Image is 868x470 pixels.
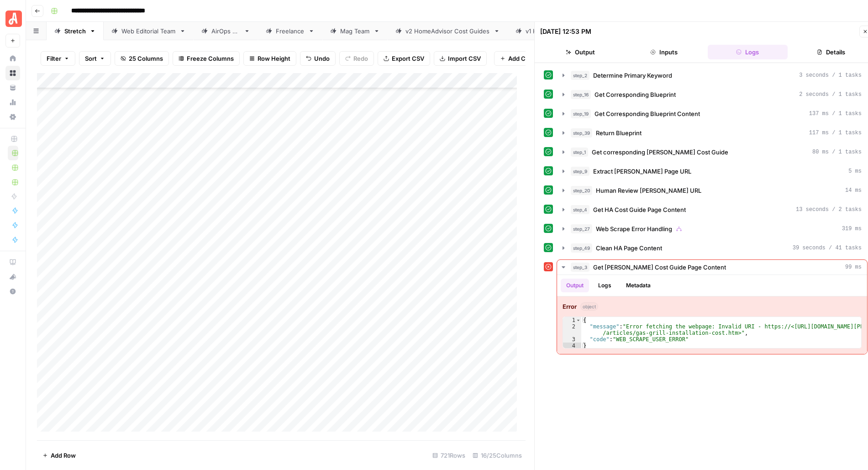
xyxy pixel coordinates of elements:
button: Redo [339,51,374,66]
span: step_27 [571,224,592,233]
span: Get [PERSON_NAME] Cost Guide Page Content [593,263,726,272]
span: step_3 [571,263,589,272]
div: 721 Rows [429,448,469,463]
button: Add Column [494,51,549,66]
span: Return Blueprint [596,128,642,137]
span: step_2 [571,71,589,80]
a: Mag Team [322,22,388,40]
div: 16/25 Columns [469,448,526,463]
div: 4 [563,343,581,349]
a: Stretch [47,22,104,40]
div: 1 [563,317,581,323]
div: v1 HomeAdvisor Cost Guides [526,26,609,36]
button: 80 ms / 1 tasks [557,145,867,159]
button: 25 Columns [115,51,169,66]
button: Logs [593,279,617,292]
span: 2 seconds / 1 tasks [799,90,862,99]
button: 137 ms / 1 tasks [557,106,867,121]
a: Settings [5,110,20,124]
button: 14 ms [557,183,867,198]
span: step_39 [571,128,592,137]
span: object [580,302,598,311]
div: 2 [563,323,581,336]
span: Redo [353,54,368,63]
a: AirOps QA [194,22,258,40]
button: Logs [708,45,788,59]
span: 3 seconds / 1 tasks [799,71,862,79]
span: Web Scrape Error Handling [596,224,672,233]
button: Freeze Columns [173,51,240,66]
button: Sort [79,51,111,66]
a: Your Data [5,80,20,95]
button: 99 ms [557,260,867,275]
span: Import CSV [448,54,481,63]
span: 5 ms [848,167,862,175]
button: Output [561,279,589,292]
button: Filter [41,51,75,66]
button: Help + Support [5,284,20,299]
button: Row Height [243,51,296,66]
div: Stretch [64,26,86,36]
button: Import CSV [434,51,487,66]
span: Human Review [PERSON_NAME] URL [596,186,701,195]
button: Output [540,45,620,59]
button: 5 ms [557,164,867,179]
strong: Error [563,302,577,311]
a: Home [5,51,20,66]
button: Undo [300,51,336,66]
img: Angi Logo [5,11,22,27]
span: 117 ms / 1 tasks [809,129,862,137]
span: Sort [85,54,97,63]
a: Usage [5,95,20,110]
span: Add Column [508,54,543,63]
div: Freelance [276,26,305,36]
a: Web Editorial Team [104,22,194,40]
span: Export CSV [392,54,424,63]
span: step_20 [571,186,592,195]
span: Get Corresponding Blueprint Content [594,109,700,118]
span: 25 Columns [129,54,163,63]
span: Toggle code folding, rows 1 through 4 [576,317,581,323]
div: 3 [563,336,581,343]
span: Get Corresponding Blueprint [594,90,676,99]
span: Clean HA Page Content [596,243,662,253]
div: AirOps QA [211,26,240,36]
button: Workspace: Angi [5,7,20,30]
button: 319 ms [557,222,867,236]
button: Add Row [37,448,81,463]
a: AirOps Academy [5,255,20,269]
div: [DATE] 12:53 PM [540,27,591,36]
span: Determine Primary Keyword [593,71,672,80]
div: v2 HomeAdvisor Cost Guides [405,26,490,36]
button: 117 ms / 1 tasks [557,126,867,140]
span: Filter [47,54,61,63]
div: What's new? [6,270,20,284]
button: 2 seconds / 1 tasks [557,87,867,102]
span: Freeze Columns [187,54,234,63]
span: step_4 [571,205,589,214]
button: Export CSV [378,51,430,66]
span: 99 ms [845,263,862,271]
span: 137 ms / 1 tasks [809,110,862,118]
a: Browse [5,66,20,80]
button: 13 seconds / 2 tasks [557,202,867,217]
span: Add Row [51,451,76,460]
span: step_49 [571,243,592,253]
button: 39 seconds / 41 tasks [557,241,867,255]
div: 99 ms [557,275,867,354]
span: step_16 [571,90,591,99]
span: 14 ms [845,186,862,195]
span: 39 seconds / 41 tasks [793,244,862,252]
span: Get HA Cost Guide Page Content [593,205,686,214]
span: 319 ms [842,225,862,233]
a: v2 HomeAdvisor Cost Guides [388,22,508,40]
a: v1 HomeAdvisor Cost Guides [508,22,627,40]
span: Row Height [258,54,290,63]
span: step_19 [571,109,591,118]
button: 3 seconds / 1 tasks [557,68,867,83]
div: Mag Team [340,26,370,36]
button: Metadata [621,279,656,292]
span: 13 seconds / 2 tasks [796,206,862,214]
span: Undo [314,54,330,63]
a: Freelance [258,22,322,40]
